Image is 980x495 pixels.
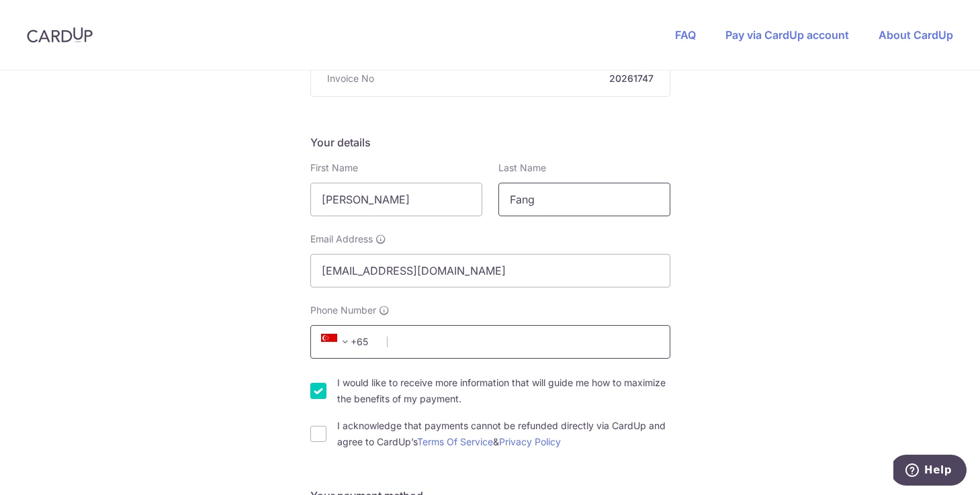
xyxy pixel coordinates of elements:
label: First Name [310,161,358,175]
a: FAQ [675,28,696,42]
img: CardUp [27,27,93,43]
strong: 20261747 [380,72,654,85]
a: Pay via CardUp account [725,28,849,42]
h5: Your details [310,134,670,150]
a: About CardUp [879,28,953,42]
a: Terms Of Service [417,436,493,447]
span: Invoice No [327,72,374,85]
input: Email address [310,254,670,287]
span: Phone Number [310,304,376,317]
span: +65 [317,334,377,350]
span: Email Address [310,232,373,246]
label: I acknowledge that payments cannot be refunded directly via CardUp and agree to CardUp’s & [337,418,670,450]
a: Privacy Policy [499,436,561,447]
span: +65 [321,334,353,350]
label: Last Name [498,161,546,175]
label: I would like to receive more information that will guide me how to maximize the benefits of my pa... [337,375,670,407]
input: Last name [498,183,670,216]
input: First name [310,183,482,216]
iframe: Opens a widget where you can find more information [893,455,967,488]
